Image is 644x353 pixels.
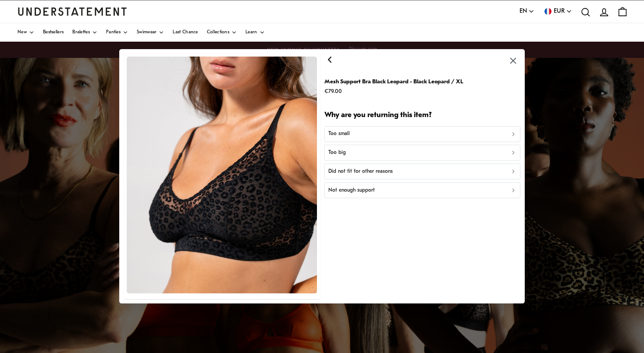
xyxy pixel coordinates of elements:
[324,126,520,142] button: Too small
[324,182,520,198] button: Not enough support
[137,30,157,35] span: Swimwear
[106,30,121,35] span: Panties
[246,23,265,42] a: Learn
[328,168,392,176] p: Did not fit for other reasons
[18,30,27,35] span: New
[72,30,90,35] span: Bralettes
[173,30,198,35] span: Last Chance
[207,23,237,42] a: Collections
[328,186,374,195] p: Not enough support
[324,145,520,161] button: Too big
[328,130,349,139] p: Too small
[324,111,520,121] h2: Why are you returning this item?
[137,23,164,42] a: Swimwear
[324,77,463,86] p: Mesh Support Bra Black Leopard - Black Leopard / XL
[106,23,128,42] a: Panties
[207,30,229,35] span: Collections
[324,87,463,96] p: €79.00
[519,7,527,16] span: EN
[173,23,198,42] a: Last Chance
[519,7,534,16] button: EN
[43,30,64,35] span: Bestsellers
[543,7,572,16] button: EUR
[43,23,64,42] a: Bestsellers
[18,7,127,15] a: Understatement Homepage
[127,57,317,294] img: mesh-support-plus-black-leopard-393.jpg
[72,23,97,42] a: Bralettes
[328,149,345,157] p: Too big
[18,23,34,42] a: New
[324,164,520,179] button: Did not fit for other reasons
[554,7,565,16] span: EUR
[246,30,257,35] span: Learn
